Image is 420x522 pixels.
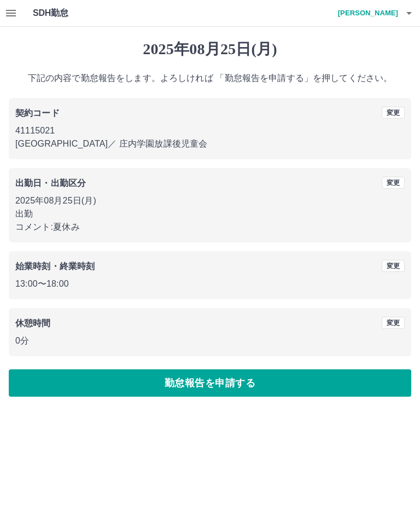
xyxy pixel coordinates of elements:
p: 41115021 [15,124,405,137]
button: 変更 [382,260,405,272]
p: [GEOGRAPHIC_DATA] ／ 庄内学園放課後児童会 [15,137,405,150]
b: 契約コード [15,108,60,118]
p: 下記の内容で勤怠報告をします。よろしければ 「勤怠報告を申請する」を押してください。 [9,72,411,85]
p: 0分 [15,334,405,347]
p: 出勤 [15,207,405,221]
b: 出勤日・出勤区分 [15,178,86,188]
h1: 2025年08月25日(月) [9,40,411,59]
b: 始業時刻・終業時刻 [15,262,95,271]
b: 休憩時間 [15,318,51,328]
button: 変更 [382,177,405,189]
button: 勤怠報告を申請する [9,369,411,397]
p: 2025年08月25日(月) [15,194,405,207]
p: コメント: 夏休み [15,221,405,234]
p: 13:00 〜 18:00 [15,277,405,291]
button: 変更 [382,317,405,329]
button: 変更 [382,107,405,119]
